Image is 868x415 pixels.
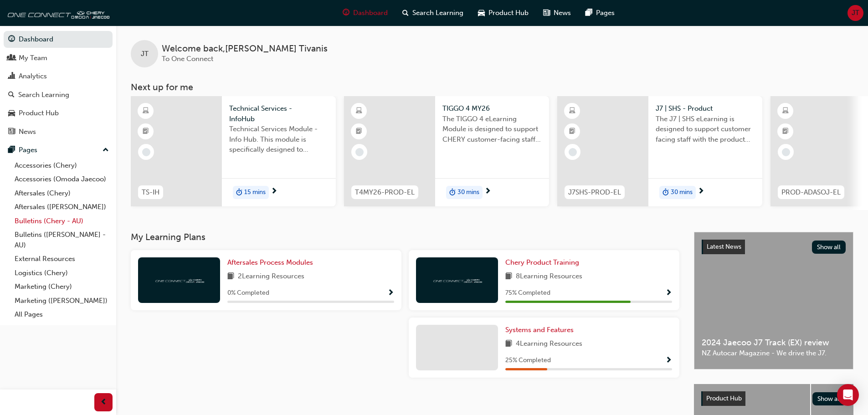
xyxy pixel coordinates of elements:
[781,187,841,198] span: PROD-ADASOJ-EL
[505,288,550,298] span: 75 % Completed
[665,355,672,366] button: Show Progress
[569,126,575,138] span: booktick-icon
[387,287,394,299] button: Show Progress
[4,29,113,142] button: DashboardMy TeamAnalyticsSearch LearningProduct HubNews
[847,5,863,21] button: JT
[663,187,669,199] span: duration-icon
[355,148,364,156] span: learningRecordVerb_NONE-icon
[557,96,762,206] a: J7SHS-PROD-ELJ7 | SHS - ProductThe J7 | SHS eLearning is designed to support customer facing staf...
[505,325,577,335] a: Systems and Features
[586,7,592,19] span: pages-icon
[554,8,571,18] span: News
[19,127,36,137] div: News
[8,72,15,81] span: chart-icon
[707,243,741,251] span: Latest News
[162,55,213,63] span: To One Connect
[19,71,47,82] div: Analytics
[4,50,113,67] a: My Team
[11,280,113,294] a: Marketing (Chery)
[8,36,15,44] span: guage-icon
[141,49,149,59] span: JT
[596,8,615,18] span: Pages
[244,187,266,198] span: 15 mins
[142,148,150,156] span: learningRecordVerb_NONE-icon
[488,8,529,18] span: Product Hub
[4,87,113,103] a: Search Learning
[227,271,234,282] span: book-icon
[837,384,859,406] div: Open Intercom Messenger
[229,124,329,155] span: Technical Services Module - Info Hub. This module is specifically designed to address the require...
[131,96,336,206] a: TS-IHTechnical Services - InfoHubTechnical Services Module - Info Hub. This module is specificall...
[568,187,621,198] span: J7SHS-PROD-EL
[701,391,846,406] a: Product HubShow all
[457,187,479,198] span: 30 mins
[353,8,388,18] span: Dashboard
[4,142,113,159] button: Pages
[656,103,755,114] span: J7 | SHS - Product
[505,326,574,334] span: Systems and Features
[343,7,349,19] span: guage-icon
[505,355,551,366] span: 25 % Completed
[8,109,15,118] span: car-icon
[484,188,491,196] span: next-icon
[665,357,672,365] span: Show Progress
[505,271,512,282] span: book-icon
[8,146,15,154] span: pages-icon
[702,338,846,348] span: 2024 Jaecoo J7 Track (EX) review
[432,276,482,284] img: oneconnect
[143,105,149,117] span: learningResourceType_ELEARNING-icon
[505,257,583,268] a: Chery Product Training
[11,200,113,214] a: Aftersales ([PERSON_NAME])
[11,228,113,252] a: Bulletins ([PERSON_NAME] - AU)
[4,123,113,140] a: News
[665,289,672,297] span: Show Progress
[162,44,328,54] span: Welcome back , [PERSON_NAME] Tivanis
[19,53,47,63] div: My Team
[11,307,113,322] a: All Pages
[402,7,409,19] span: search-icon
[442,114,542,145] span: The TIGGO 4 eLearning Module is designed to support CHERY customer-facing staff with the product ...
[694,232,853,369] a: Latest NewsShow all2024 Jaecoo J7 Track (EX) reviewNZ Autocar Magazine - We drive the J7.
[665,287,672,299] button: Show Progress
[543,7,550,19] span: news-icon
[271,188,277,196] span: next-icon
[4,31,113,48] a: Dashboard
[569,148,577,156] span: learningRecordVerb_NONE-icon
[702,348,846,359] span: NZ Autocar Magazine - We drive the J7.
[812,241,846,254] button: Show all
[344,96,549,206] a: T4MY26-PROD-ELTIGGO 4 MY26The TIGGO 4 eLearning Module is designed to support CHERY customer-faci...
[505,258,579,266] span: Chery Product Training
[103,144,109,156] span: up-icon
[478,7,485,19] span: car-icon
[782,126,789,138] span: booktick-icon
[18,90,69,100] div: Search Learning
[516,338,582,350] span: 4 Learning Resources
[387,289,394,297] span: Show Progress
[227,288,269,298] span: 0 % Completed
[782,148,790,156] span: learningRecordVerb_NONE-icon
[143,126,149,138] span: booktick-icon
[505,338,512,350] span: book-icon
[5,4,109,22] img: oneconnect
[449,187,456,199] span: duration-icon
[227,258,313,266] span: Aftersales Process Modules
[131,232,679,242] h3: My Learning Plans
[355,187,415,198] span: T4MY26-PROD-EL
[11,172,113,186] a: Accessories (Omoda Jaecoo)
[782,105,789,117] span: learningResourceType_ELEARNING-icon
[11,186,113,200] a: Aftersales (Chery)
[19,108,59,118] div: Product Hub
[852,8,859,18] span: JT
[8,91,15,99] span: search-icon
[536,4,578,22] a: news-iconNews
[656,114,755,145] span: The J7 | SHS eLearning is designed to support customer facing staff with the product and sales in...
[142,187,159,198] span: TS-IH
[227,257,317,268] a: Aftersales Process Modules
[11,252,113,266] a: External Resources
[356,105,362,117] span: learningResourceType_ELEARNING-icon
[236,187,242,199] span: duration-icon
[238,271,304,282] span: 2 Learning Resources
[154,276,204,284] img: oneconnect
